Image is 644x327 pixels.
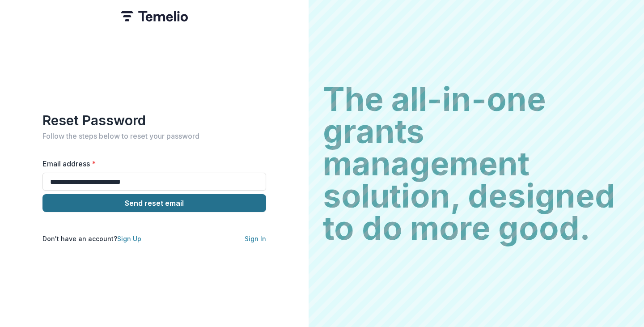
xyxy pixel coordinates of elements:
button: Send reset email [42,194,266,212]
a: Sign Up [117,235,141,242]
label: Email address [42,158,261,169]
p: Don't have an account? [42,234,141,243]
h2: Follow the steps below to reset your password [42,132,266,140]
h1: Reset Password [42,112,266,128]
img: Temelio [121,11,188,21]
a: Sign In [245,235,266,242]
